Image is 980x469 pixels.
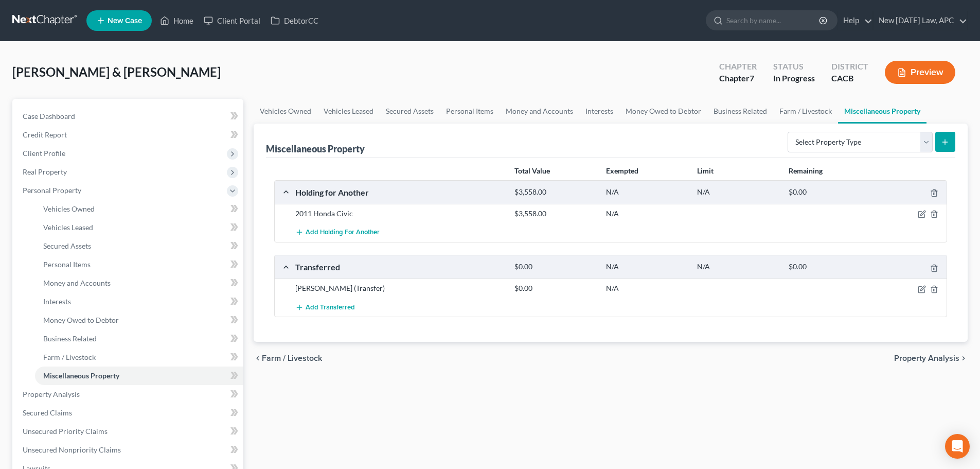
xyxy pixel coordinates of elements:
div: N/A [601,283,692,293]
a: Unsecured Nonpriority Claims [14,441,243,459]
div: District [831,61,868,73]
div: [PERSON_NAME] (Transfer) [290,283,509,293]
strong: Limit [697,166,714,175]
strong: Total Value [514,166,550,175]
span: Unsecured Nonpriority Claims [23,445,121,454]
div: Holding for Another [290,187,509,198]
span: Property Analysis [23,390,80,398]
a: Vehicles Owned [35,200,243,218]
a: Secured Claims [14,404,243,422]
a: Farm / Livestock [35,348,243,367]
button: Property Analysis chevron_right [894,354,968,362]
span: Personal Items [43,260,91,269]
button: chevron_left Farm / Livestock [254,354,322,362]
a: Miscellaneous Property [35,367,243,385]
span: 7 [750,73,754,83]
span: Personal Property [23,186,81,195]
span: Secured Assets [43,241,91,250]
a: Secured Assets [380,99,440,124]
span: Farm / Livestock [262,354,322,362]
a: Vehicles Leased [35,218,243,237]
a: Money Owed to Debtor [619,99,707,124]
div: N/A [601,262,692,272]
button: Preview [885,61,955,84]
span: New Case [108,17,142,25]
div: Open Intercom Messenger [945,434,970,459]
span: Client Profile [23,149,65,158]
a: Money Owed to Debtor [35,311,243,329]
span: Credit Report [23,130,67,139]
a: Miscellaneous Property [838,99,926,124]
a: Business Related [35,329,243,348]
a: Vehicles Leased [317,99,380,124]
a: Personal Items [440,99,500,124]
a: Secured Assets [35,237,243,255]
strong: Exempted [606,166,638,175]
a: DebtorCC [265,11,324,30]
a: Home [155,11,199,30]
a: Help [838,11,872,30]
span: Property Analysis [894,354,959,362]
span: Secured Claims [23,408,72,417]
div: $0.00 [509,262,600,272]
span: Case Dashboard [23,112,75,120]
a: Credit Report [14,126,243,144]
span: Money Owed to Debtor [43,316,119,324]
div: N/A [601,209,692,219]
span: Vehicles Leased [43,223,93,232]
div: $0.00 [509,283,600,293]
a: Case Dashboard [14,107,243,126]
div: N/A [692,262,783,272]
div: N/A [692,187,783,197]
a: New [DATE] Law, APC [874,11,967,30]
span: Farm / Livestock [43,353,96,361]
div: In Progress [773,73,815,84]
a: Interests [579,99,619,124]
div: Transferred [290,262,509,272]
span: Unsecured Priority Claims [23,427,108,436]
a: Client Portal [199,11,265,30]
span: Miscellaneous Property [43,371,119,380]
a: Personal Items [35,255,243,274]
a: Business Related [707,99,773,124]
div: Miscellaneous Property [266,143,365,155]
a: Money and Accounts [35,274,243,292]
span: [PERSON_NAME] & [PERSON_NAME] [12,64,221,79]
div: N/A [601,187,692,197]
a: Interests [35,292,243,311]
span: Add Holding for Another [306,229,380,237]
span: Real Property [23,167,67,176]
div: $0.00 [783,262,875,272]
span: Interests [43,297,71,306]
span: Add Transferred [306,303,355,311]
div: Chapter [719,73,757,84]
i: chevron_left [254,354,262,362]
div: $3,558.00 [509,209,600,219]
button: Add Transferred [295,298,355,317]
a: Farm / Livestock [773,99,838,124]
strong: Remaining [789,166,823,175]
div: $0.00 [783,187,875,197]
a: Property Analysis [14,385,243,404]
div: Status [773,61,815,73]
div: $3,558.00 [509,187,600,197]
a: Unsecured Priority Claims [14,422,243,441]
span: Vehicles Owned [43,204,95,213]
i: chevron_right [959,354,968,362]
div: 2011 Honda Civic [290,209,509,219]
span: Business Related [43,334,97,343]
input: Search by name... [726,11,821,30]
div: CACB [831,73,868,84]
a: Vehicles Owned [254,99,317,124]
a: Money and Accounts [500,99,579,124]
button: Add Holding for Another [295,223,380,242]
span: Money and Accounts [43,279,111,287]
div: Chapter [719,61,757,73]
